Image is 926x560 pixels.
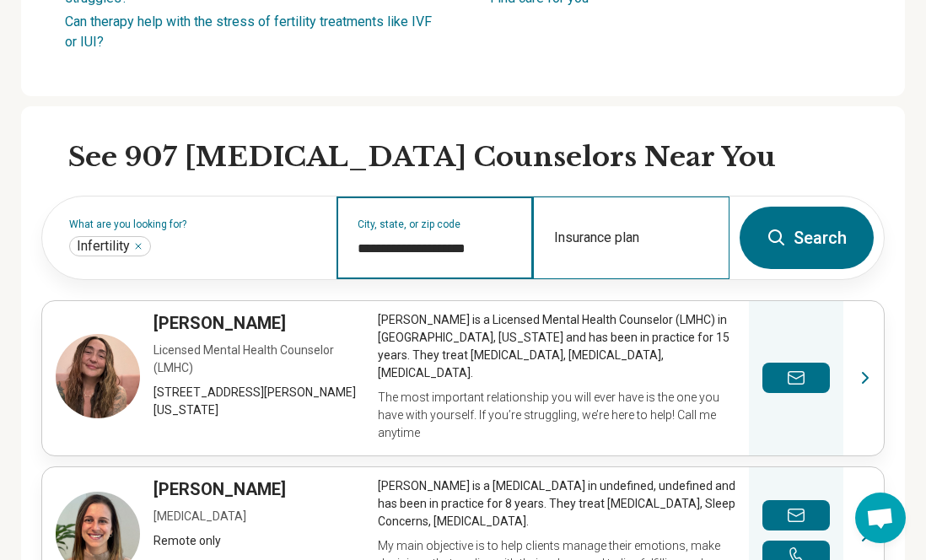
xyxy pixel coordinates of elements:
[65,13,432,50] a: Can therapy help with the stress of fertility treatments like IVF or IUI?
[762,500,830,530] button: Send a message
[855,493,906,543] a: Open chat
[69,236,151,256] div: Infertility
[133,241,143,251] button: Infertility
[69,219,316,229] label: What are you looking for?
[762,363,830,393] button: Send a message
[740,207,874,269] button: Search
[77,238,130,255] span: Infertility
[68,140,885,175] h2: See 907 [MEDICAL_DATA] Counselors Near You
